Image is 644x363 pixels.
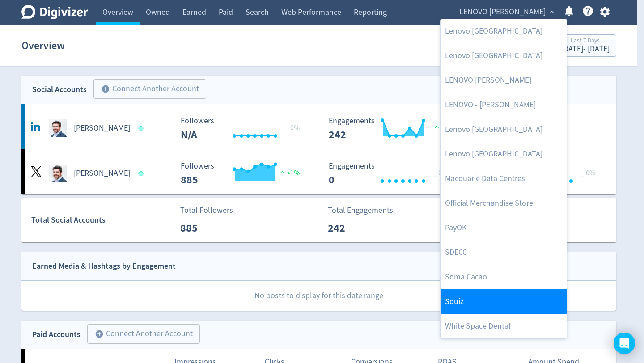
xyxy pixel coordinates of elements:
[614,333,635,354] div: Open Intercom Messenger
[441,240,567,265] a: SDECC
[441,166,567,191] a: Macquarie Data Centres
[441,265,567,289] a: Soma Cacao
[441,215,567,240] a: PayOK
[441,68,567,93] a: LENOVO [PERSON_NAME]
[441,142,567,166] a: Lenovo [GEOGRAPHIC_DATA]
[441,19,567,43] a: Lenovo [GEOGRAPHIC_DATA]
[441,191,567,215] a: Official Merchandise Store
[441,93,567,117] a: LENOVO - [PERSON_NAME]
[441,117,567,142] a: Lenovo [GEOGRAPHIC_DATA]
[441,314,567,338] a: White Space Dental
[441,289,567,314] a: Squiz
[441,43,567,68] a: Lenovo [GEOGRAPHIC_DATA]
